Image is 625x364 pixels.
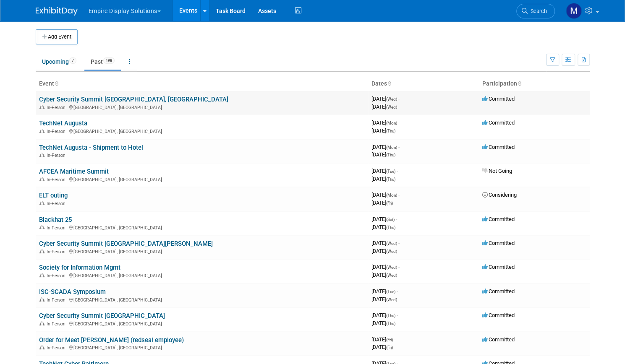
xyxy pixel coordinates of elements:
a: TechNet Augusta [39,120,87,127]
span: Considering [482,192,517,198]
a: Cyber Security Summit [GEOGRAPHIC_DATA] [39,312,165,320]
span: In-Person [47,153,68,158]
span: Not Going [482,168,512,174]
span: [DATE] [371,200,393,206]
span: - [398,240,400,246]
img: In-Person Event [39,129,44,133]
span: Committed [482,216,515,222]
span: In-Person [47,249,68,255]
img: In-Person Event [39,273,44,277]
span: (Fri) [386,345,393,350]
a: Sort by Start Date [387,80,391,87]
span: [DATE] [371,336,395,343]
span: - [397,168,398,174]
span: Committed [482,96,515,102]
a: Society for Information Mgmt [39,264,120,271]
span: [DATE] [371,120,400,126]
span: (Wed) [386,241,397,246]
img: ExhibitDay [36,7,78,16]
th: Dates [368,77,479,91]
span: Committed [482,264,515,270]
span: - [397,288,398,294]
span: [DATE] [371,264,400,270]
span: [DATE] [371,344,393,350]
span: 198 [103,57,115,64]
span: [DATE] [371,151,395,158]
span: In-Person [47,225,68,231]
a: Blackhat 25 [39,216,72,224]
span: In-Person [47,201,68,206]
span: 7 [69,57,76,64]
a: Order for Meet [PERSON_NAME] (redseal employee) [39,336,184,344]
img: In-Person Event [39,297,44,302]
a: AFCEA Maritime Summit [39,168,109,175]
span: (Wed) [386,265,397,270]
span: (Thu) [386,313,395,318]
a: Upcoming7 [36,54,83,70]
span: [DATE] [371,192,400,198]
span: [DATE] [371,96,400,102]
span: - [398,144,400,150]
span: - [396,216,397,222]
div: [GEOGRAPHIC_DATA], [GEOGRAPHIC_DATA] [39,104,365,110]
span: Search [528,8,547,14]
span: Committed [482,312,515,318]
span: Committed [482,336,515,343]
span: (Tue) [386,289,395,294]
div: [GEOGRAPHIC_DATA], [GEOGRAPHIC_DATA] [39,224,365,231]
span: [DATE] [371,272,397,278]
span: Committed [482,288,515,294]
img: In-Person Event [39,201,44,205]
div: [GEOGRAPHIC_DATA], [GEOGRAPHIC_DATA] [39,248,365,255]
div: [GEOGRAPHIC_DATA], [GEOGRAPHIC_DATA] [39,344,365,351]
img: In-Person Event [39,249,44,253]
div: [GEOGRAPHIC_DATA], [GEOGRAPHIC_DATA] [39,320,365,327]
span: In-Person [47,129,68,134]
img: In-Person Event [39,153,44,157]
span: [DATE] [371,168,398,174]
span: (Mon) [386,193,397,198]
div: [GEOGRAPHIC_DATA], [GEOGRAPHIC_DATA] [39,127,365,134]
img: In-Person Event [39,225,44,229]
a: Sort by Participation Type [517,80,521,87]
th: Event [36,77,368,91]
img: Matt h [566,3,582,19]
span: [DATE] [371,127,395,134]
a: TechNet Augusta - Shipment to Hotel [39,144,143,151]
span: - [397,312,398,318]
span: (Thu) [386,153,395,157]
a: ELT outing [39,192,68,199]
div: [GEOGRAPHIC_DATA], [GEOGRAPHIC_DATA] [39,176,365,182]
span: [DATE] [371,240,400,246]
span: [DATE] [371,104,397,110]
span: Committed [482,240,515,246]
span: [DATE] [371,248,397,254]
span: [DATE] [371,144,400,150]
span: - [398,264,400,270]
span: - [398,120,400,126]
span: [DATE] [371,320,395,326]
span: In-Person [47,105,68,110]
a: Cyber Security Summit [GEOGRAPHIC_DATA][PERSON_NAME] [39,240,213,247]
span: (Thu) [386,177,395,182]
span: (Thu) [386,225,395,230]
span: Committed [482,120,515,126]
span: (Thu) [386,321,395,326]
span: (Wed) [386,105,397,109]
a: Sort by Event Name [54,80,58,87]
span: - [398,96,400,102]
span: In-Person [47,297,68,303]
span: In-Person [47,321,68,327]
span: (Mon) [386,145,397,150]
a: Cyber Security Summit [GEOGRAPHIC_DATA], [GEOGRAPHIC_DATA] [39,96,228,103]
span: (Wed) [386,297,397,302]
span: [DATE] [371,296,397,302]
img: In-Person Event [39,177,44,181]
span: In-Person [47,177,68,182]
span: (Fri) [386,338,393,342]
span: - [398,192,400,198]
span: (Tue) [386,169,395,174]
span: In-Person [47,345,68,351]
a: Past198 [84,54,121,70]
span: [DATE] [371,224,395,230]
